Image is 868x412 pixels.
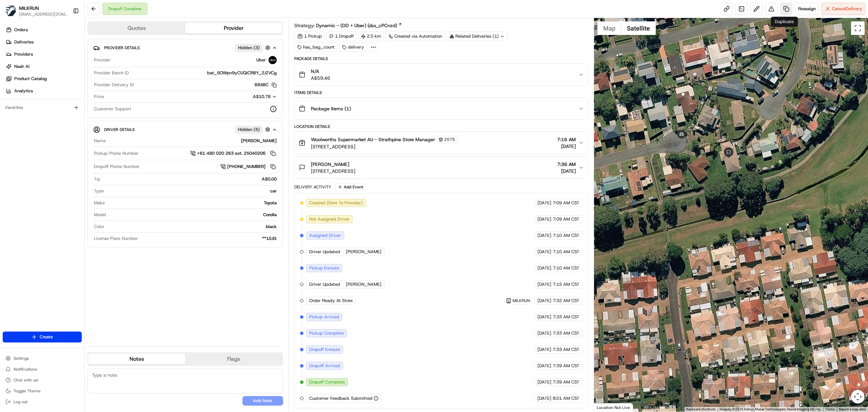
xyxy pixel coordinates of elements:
span: Provider Details [104,45,140,51]
button: Notes [88,354,185,364]
span: 7:36 AM [557,161,576,168]
span: Driver Updated [309,281,340,287]
button: A$10.78 [217,94,277,100]
button: Driver DetailsHidden (5) [93,124,277,135]
span: Package Items ( 1 ) [311,105,351,112]
span: Pickup Phone Number [94,150,139,156]
span: Create [40,334,53,340]
span: Toggle Theme [14,388,41,394]
span: Customer Feedback Submitted [309,395,372,401]
a: Created via Automation [386,32,445,41]
a: Analytics [3,86,84,96]
button: Notifications [3,364,82,374]
button: Provider [185,23,282,34]
span: 7:10 AM CST [553,265,579,271]
button: Hidden (5) [235,125,272,134]
a: Product Catalog [3,73,84,84]
span: Color [94,224,104,230]
span: [STREET_ADDRESS] [311,168,355,174]
div: 1 Pickup [294,32,325,41]
span: [DATE] [537,379,551,385]
div: Duplicate [771,17,798,27]
span: Product Catalog [14,76,47,82]
button: Chat with us! [3,375,82,385]
span: Woolworths Supermarket AU - Strathpine Store Manager [311,136,435,143]
span: 7:09 AM CST [553,200,579,206]
a: Orders [3,24,84,35]
button: Woolworths Supermarket AU - Strathpine Store Manager2575[STREET_ADDRESS]7:16 AM[DATE] [295,132,588,154]
span: Customer Support [94,106,131,112]
img: uber-new-logo.jpeg [269,56,277,64]
span: 7:39 AM CST [553,379,579,385]
span: Chat with us! [14,377,38,383]
span: [DATE] [537,395,551,401]
button: Reassign [795,3,819,15]
a: Deliveries [3,37,84,48]
div: has_bag_count [294,42,338,52]
div: Strategy: [294,22,402,29]
span: Imagery ©2025 Airbus, Maxar Technologies, Vexcel Imaging US, Inc. [719,407,821,411]
span: Driver Details [104,127,135,132]
span: bat_6OWpn9yCUQiCRBY_2JZVCg [207,70,277,76]
span: [PHONE_NUMBER] [227,164,265,170]
span: [DATE] [537,281,551,287]
div: A$0.00 [103,176,277,182]
span: Dropoff Arrived [309,363,340,369]
button: CancelDelivery [822,3,865,15]
button: Show street map [597,21,621,35]
button: MILKRUN [19,5,39,12]
div: Package Details [294,56,588,61]
span: Provider [94,57,111,63]
div: 2.5 km [358,32,384,41]
span: Provider Delivery ID [94,82,134,88]
span: Uber [256,57,266,63]
span: [DATE] [537,330,551,336]
button: Package Items (1) [295,98,588,119]
span: Dynamic - (DD + Uber) (dss_cPCnzd) [316,22,397,29]
span: Settings [14,356,29,361]
span: Created (Sent To Provider) [309,200,363,206]
span: 7:15 AM CST [553,281,579,287]
a: [PHONE_NUMBER] [220,163,277,170]
span: Order Ready At Store [309,298,353,304]
span: 7:10 AM CST [553,249,579,255]
span: [DATE] [537,249,551,255]
button: Map camera controls [851,390,865,404]
div: Location Not Live [594,403,633,412]
button: [PERSON_NAME][STREET_ADDRESS]7:36 AM[DATE] [295,157,588,179]
span: Not Assigned Driver [309,216,350,222]
div: car [106,188,277,194]
div: Delivery Activity [294,184,331,190]
a: Nash AI [3,61,84,72]
span: 7:33 AM CST [553,314,579,320]
span: Notifications [14,367,37,372]
span: Deliveries [14,39,34,45]
span: 7:33 AM CST [553,347,579,353]
span: Nash AI [14,63,29,70]
div: black [107,224,277,230]
button: Log out [3,397,82,407]
a: Report a map error [839,407,866,411]
a: Dynamic - (DD + Uber) (dss_cPCnzd) [316,22,402,29]
span: Assigned Driver [309,232,341,239]
span: Dropoff Complete [309,379,345,385]
span: License Plate Number [94,236,138,242]
span: Make [94,200,105,206]
span: Pickup Enroute [309,265,339,271]
span: 7:39 AM CST [553,363,579,369]
div: Items Details [294,90,588,95]
span: Hidden ( 3 ) [238,45,260,51]
span: Dropoff Phone Number [94,164,140,170]
button: Provider DetailsHidden (3) [93,42,277,53]
span: Hidden ( 5 ) [238,127,260,133]
span: Pickup Arrived [309,314,339,320]
button: MILKRUNMILKRUN[EMAIL_ADDRESS][DOMAIN_NAME] [3,3,70,19]
button: Keyboard shortcuts [686,407,715,412]
button: [EMAIL_ADDRESS][DOMAIN_NAME] [19,12,67,17]
div: delivery [339,42,367,52]
button: Create [3,332,82,342]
